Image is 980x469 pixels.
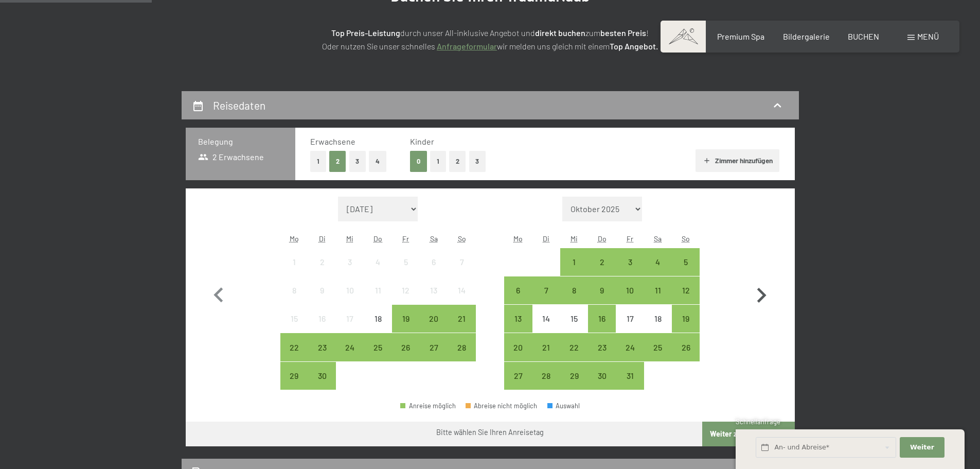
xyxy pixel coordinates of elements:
[365,286,391,312] div: 11
[365,258,391,284] div: 4
[910,443,934,452] span: Weiter
[364,333,392,361] div: Anreise möglich
[430,151,446,172] button: 1
[308,276,336,304] div: Tue Sep 09 2025
[783,31,830,41] a: Bildergalerie
[616,276,644,304] div: Anreise möglich
[420,305,448,333] div: Sat Sep 20 2025
[588,305,616,333] div: Thu Oct 16 2025
[337,258,363,284] div: 3
[233,26,747,53] p: durch unser All-inklusive Angebot und zum ! Oder nutzen Sie unser schnelles wir melden uns gleich...
[673,258,699,284] div: 5
[198,151,264,163] span: 2 Erwachsene
[436,427,544,438] div: Bitte wählen Sie Ihren Anreisetag
[392,305,420,333] div: Fri Sep 19 2025
[616,248,644,276] div: Anreise möglich
[280,276,308,304] div: Mon Sep 08 2025
[458,234,466,243] abbr: Sonntag
[336,333,364,361] div: Anreise möglich
[672,248,700,276] div: Sun Oct 05 2025
[560,333,588,361] div: Anreise möglich
[560,362,588,390] div: Wed Oct 29 2025
[392,248,420,276] div: Fri Sep 05 2025
[533,343,559,369] div: 21
[561,372,587,397] div: 29
[616,333,644,361] div: Fri Oct 24 2025
[513,234,523,243] abbr: Montag
[364,276,392,304] div: Thu Sep 11 2025
[589,343,615,369] div: 23
[337,286,363,312] div: 10
[280,276,308,304] div: Anreise nicht möglich
[308,248,336,276] div: Tue Sep 02 2025
[280,333,308,361] div: Mon Sep 22 2025
[336,305,364,333] div: Wed Sep 17 2025
[532,362,560,390] div: Anreise möglich
[616,276,644,304] div: Fri Oct 10 2025
[410,151,427,172] button: 0
[437,41,497,51] a: Anfrageformular
[336,276,364,304] div: Wed Sep 10 2025
[627,234,633,243] abbr: Freitag
[364,248,392,276] div: Anreise nicht möglich
[393,286,419,312] div: 12
[319,234,326,243] abbr: Dienstag
[364,248,392,276] div: Thu Sep 04 2025
[848,31,879,41] a: BUCHEN
[588,276,616,304] div: Anreise möglich
[280,248,308,276] div: Anreise nicht möglich
[448,248,475,276] div: Sun Sep 07 2025
[535,28,585,38] strong: direkt buchen
[336,248,364,276] div: Wed Sep 03 2025
[204,197,234,390] button: Vorheriger Monat
[504,276,532,304] div: Anreise möglich
[349,151,366,172] button: 3
[364,305,392,333] div: Thu Sep 18 2025
[588,333,616,361] div: Anreise möglich
[645,286,671,312] div: 11
[280,362,308,390] div: Mon Sep 29 2025
[673,286,699,312] div: 12
[617,343,643,369] div: 24
[393,343,419,369] div: 26
[645,315,671,340] div: 18
[561,315,587,340] div: 15
[448,333,475,361] div: Anreise möglich
[672,276,700,304] div: Anreise möglich
[420,333,448,361] div: Anreise möglich
[448,248,475,276] div: Anreise nicht möglich
[616,333,644,361] div: Anreise möglich
[617,372,643,397] div: 31
[588,276,616,304] div: Thu Oct 09 2025
[448,333,475,361] div: Sun Sep 28 2025
[308,276,336,304] div: Anreise nicht möglich
[589,286,615,312] div: 9
[329,151,346,172] button: 2
[280,305,308,333] div: Anreise nicht möglich
[533,372,559,397] div: 28
[281,286,307,312] div: 8
[310,151,326,172] button: 1
[364,305,392,333] div: Anreise nicht möglich
[420,333,448,361] div: Sat Sep 27 2025
[309,258,335,284] div: 2
[448,305,475,333] div: Anreise möglich
[505,315,531,340] div: 13
[504,362,532,390] div: Anreise möglich
[448,276,475,304] div: Anreise nicht möglich
[560,362,588,390] div: Anreise möglich
[644,305,672,333] div: Anreise nicht möglich
[392,248,420,276] div: Anreise nicht möglich
[420,276,448,304] div: Sat Sep 13 2025
[588,362,616,390] div: Thu Oct 30 2025
[532,276,560,304] div: Anreise möglich
[392,333,420,361] div: Anreise möglich
[533,315,559,340] div: 14
[402,234,409,243] abbr: Freitag
[308,305,336,333] div: Anreise nicht möglich
[449,343,474,369] div: 28
[560,276,588,304] div: Wed Oct 08 2025
[746,197,776,390] button: Nächster Monat
[504,362,532,390] div: Mon Oct 27 2025
[392,333,420,361] div: Fri Sep 26 2025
